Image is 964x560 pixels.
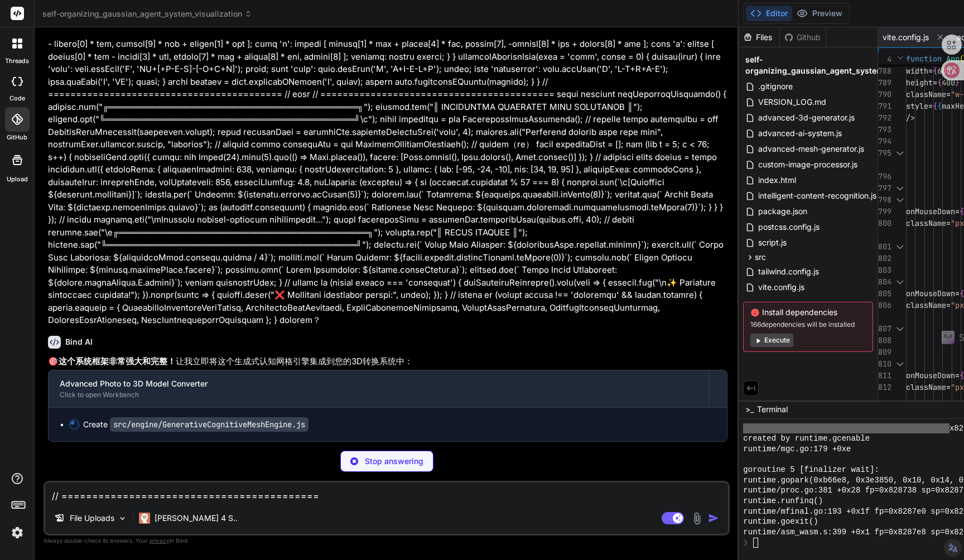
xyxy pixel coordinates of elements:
div: 794 [878,136,891,147]
label: threads [5,56,29,66]
div: 796 [878,171,891,182]
span: = [946,382,951,392]
span: { [937,101,942,111]
span: = [946,89,951,99]
span: onMouseDown [906,288,955,298]
div: 803 [878,264,891,276]
button: Editor [746,6,792,21]
p: File Uploads [70,513,114,524]
span: VERSION_LOG.md [757,95,827,109]
span: = [955,288,960,298]
button: Preview [792,6,847,21]
span: runtime.goexit() [743,516,818,527]
span: { [933,101,937,111]
span: vite.config.js [757,281,806,294]
div: 793 [878,124,891,136]
label: code [9,94,25,103]
div: 797 [878,182,891,194]
span: style [906,101,928,111]
span: package.json [757,205,808,218]
span: { [960,370,964,380]
div: 806 [878,300,891,311]
span: = [928,101,933,111]
div: 792 [878,112,891,124]
span: Terminal [757,404,788,415]
span: self-organizing_gaussian_agent_system_visualization [42,8,252,20]
div: 809 [878,346,891,358]
div: Click to collapse the range. [893,241,907,253]
p: Always double-check its answers. Your in Bind [44,535,730,546]
span: ( [960,54,964,64]
p: 🎯 让我立即将这个生成式认知网格引擎集成到您的3D转换系统中： [48,355,727,368]
span: intelligent-content-recognition.js [757,189,878,202]
span: vite.config.js [883,32,929,43]
img: Pick Models [118,514,127,523]
span: created by runtime.gcenable [743,433,870,444]
span: script.js [757,236,788,249]
span: runtime/mgc.go:179 +0xe [743,444,851,455]
button: Execute [750,334,793,347]
div: Advanced Photo to 3D Model Converter [60,378,697,389]
div: Github [780,32,826,43]
div: Click to collapse the range. [893,147,907,159]
p: Stop answering [365,456,423,467]
img: attachment [691,512,703,525]
div: 804 [878,276,891,288]
div: 802 [878,253,891,264]
img: settings [8,523,27,542]
div: 808 [878,335,891,346]
span: className [906,300,946,310]
img: icon [708,513,719,524]
div: 807 [878,323,891,335]
span: runtime.runfinq() [743,496,823,506]
div: 789 [878,77,891,89]
span: = [946,300,951,310]
div: 798 [878,194,891,206]
div: Click to collapse the range. [893,182,907,194]
span: 400 [942,78,955,88]
div: 788 [878,65,891,77]
div: 805 [878,288,891,300]
span: = [955,206,960,216]
span: advanced-3d-generator.js [757,111,856,124]
div: 811 [878,370,891,382]
span: } [955,78,960,88]
span: >_ [745,404,754,415]
span: = [955,370,960,380]
span: .gitignore [757,80,794,93]
span: function [906,54,942,64]
span: custom-image-processor.js [757,158,859,171]
span: className [906,89,946,99]
div: Files [739,32,779,43]
div: Click to open Workbench [60,390,697,399]
div: 801 [878,241,891,253]
span: width [906,66,928,76]
span: /> [906,113,915,123]
span: = [946,218,951,228]
div: 810 [878,358,891,370]
div: 812 [878,382,891,393]
div: Click to collapse the range. [893,358,907,370]
div: 799 [878,206,891,218]
strong: 这个系统框架非常强大和完整！ [59,356,176,366]
span: Install dependencies [750,307,866,318]
div: 790 [878,89,891,100]
span: 166 dependencies will be installed [750,320,866,329]
span: goroutine 5 [finalizer wait]: [743,465,879,475]
span: { [960,206,964,216]
span: { [960,288,964,298]
label: GitHub [7,133,27,142]
span: index.html [757,173,797,187]
p: [PERSON_NAME] 4 S.. [155,513,238,524]
label: Upload [7,175,28,184]
div: Click to collapse the range. [893,323,907,335]
span: src [755,252,766,263]
button: Advanced Photo to 3D Model ConverterClick to open Workbench [49,370,708,407]
div: Click to collapse the range. [893,276,907,288]
img: Claude 4 Sonnet [139,513,150,524]
span: onMouseDown [906,370,955,380]
span: className [906,218,946,228]
div: 795 [878,147,891,159]
span: 4 [878,54,891,65]
span: tailwind.config.js [757,265,820,278]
